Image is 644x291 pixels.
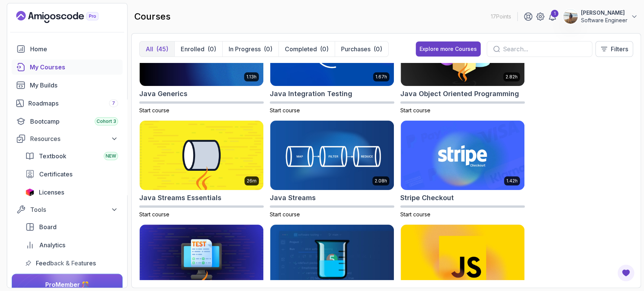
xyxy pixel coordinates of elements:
[30,117,118,126] div: Bootcamp
[506,178,518,184] p: 1.42h
[595,41,633,57] button: Filters
[375,178,387,184] p: 2.08h
[39,188,64,197] span: Licenses
[420,45,477,53] div: Explore more Courses
[270,121,394,190] img: Java Streams card
[270,89,352,99] h2: Java Integration Testing
[491,13,511,20] p: 17 Points
[400,89,519,99] h2: Java Object Oriented Programming
[278,41,335,57] button: Completed(0)
[400,193,454,203] h2: Stripe Checkout
[335,41,388,57] button: Purchases(0)
[401,121,524,190] img: Stripe Checkout card
[174,41,222,57] button: Enrolled(0)
[581,9,627,17] p: [PERSON_NAME]
[207,44,216,54] div: (0)
[563,9,638,24] button: user profile image[PERSON_NAME]Software Engineer
[611,44,628,54] p: Filters
[30,44,118,54] div: Home
[39,222,57,231] span: Board
[97,118,116,124] span: Cohort 3
[229,44,261,54] p: In Progress
[320,44,329,54] div: (0)
[139,211,169,217] span: Start course
[30,63,118,72] div: My Courses
[270,193,316,203] h2: Java Streams
[16,11,116,23] a: Landing page
[21,256,123,271] a: feedback
[373,44,382,54] div: (0)
[416,41,481,57] button: Explore more Courses
[30,205,118,214] div: Tools
[139,193,221,203] h2: Java Streams Essentials
[36,259,96,268] span: Feedback & Features
[12,41,123,57] a: home
[341,44,370,54] p: Purchases
[12,78,123,93] a: builds
[21,219,123,234] a: board
[30,81,118,90] div: My Builds
[12,96,123,111] a: roadmaps
[264,44,272,54] div: (0)
[181,44,204,54] p: Enrolled
[39,152,66,161] span: Textbook
[146,44,153,54] p: All
[140,41,174,57] button: All(45)
[563,9,578,24] img: user profile image
[140,121,263,190] img: Java Streams Essentials card
[222,41,278,57] button: In Progress(0)
[21,149,123,164] a: textbook
[12,132,123,145] button: Resources
[156,44,168,54] div: (45)
[503,44,586,54] input: Search...
[617,264,635,282] button: Open Feedback Button
[12,60,123,75] a: courses
[106,153,116,159] span: NEW
[30,134,118,143] div: Resources
[12,114,123,129] a: bootcamp
[548,12,557,21] a: 1
[285,44,317,54] p: Completed
[39,240,65,250] span: Analytics
[139,107,169,113] span: Start course
[12,203,123,216] button: Tools
[112,100,115,106] span: 7
[39,170,72,179] span: Certificates
[506,74,518,80] p: 2.82h
[25,188,34,196] img: jetbrains icon
[400,107,430,113] span: Start course
[139,89,188,99] h2: Java Generics
[270,211,300,217] span: Start course
[21,167,123,182] a: certificates
[581,17,627,24] p: Software Engineer
[21,185,123,200] a: licenses
[375,74,387,80] p: 1.67h
[134,11,171,23] h2: courses
[246,74,257,80] p: 1.13h
[270,107,300,113] span: Start course
[28,99,118,108] div: Roadmaps
[551,10,558,17] div: 1
[400,211,430,217] span: Start course
[21,237,123,253] a: analytics
[247,178,257,184] p: 26m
